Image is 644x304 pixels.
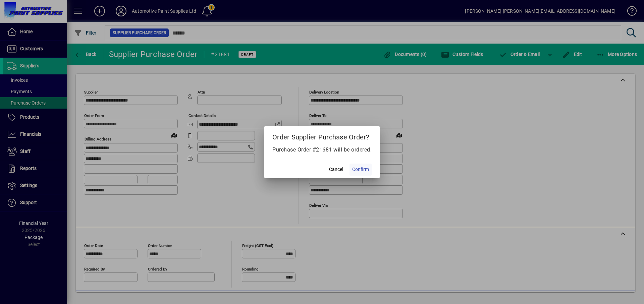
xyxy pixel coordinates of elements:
[272,146,372,154] p: Purchase Order #21681 will be ordered.
[350,164,372,176] button: Confirm
[329,166,343,173] span: Cancel
[325,164,347,176] button: Cancel
[264,126,380,145] h2: Order Supplier Purchase Order?
[352,166,369,173] span: Confirm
